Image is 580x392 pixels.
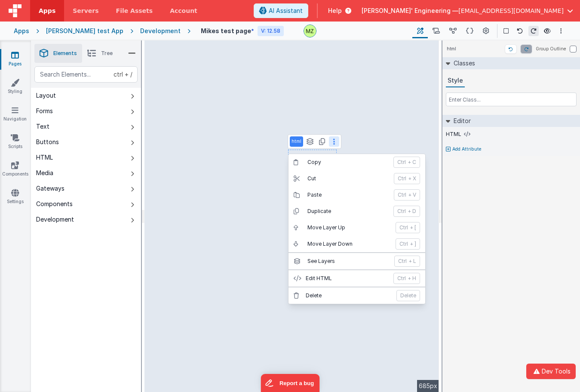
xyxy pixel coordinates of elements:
p: + H [408,275,416,282]
p: See Layers [307,258,389,265]
p: Move Layer Up [307,224,390,231]
button: Text [31,119,141,134]
p: Copy [307,159,388,166]
button: Add Attribute [446,146,577,153]
button: Development [31,212,141,227]
p: + X [408,175,416,182]
p: + D [408,208,416,215]
p: + ] [410,241,416,247]
button: HTML [31,150,141,165]
h2: Classes [450,57,475,69]
div: V: 12.58 [258,26,284,36]
h2: Editor [450,115,471,127]
p: + L [408,258,416,265]
p: ctrl [398,175,406,182]
div: HTML [36,153,53,162]
p: ctrl [398,258,407,265]
input: Search Elements... [34,66,138,83]
button: Forms [31,103,141,119]
button: Components [31,196,141,212]
button: Style [446,74,465,87]
p: ctrl [397,275,406,282]
span: + / [114,66,132,83]
div: Media [36,169,53,177]
div: Text [36,122,49,131]
button: Buttons [31,134,141,150]
div: [PERSON_NAME] test App [46,27,123,35]
button: Media [31,165,141,181]
p: + [ [410,224,416,231]
p: Edit HTML [306,275,388,282]
div: Development [140,27,181,35]
button: AI Assistant [254,3,308,18]
button: Copy ctrl + C [288,154,425,170]
button: Dev Tools [526,364,576,379]
p: Delete [306,292,391,299]
button: Edit HTML ctrl + H [288,270,425,287]
div: Buttons [36,138,59,146]
span: Servers [73,6,98,15]
div: Layout [36,91,56,100]
p: html [292,138,301,145]
input: Enter Class... [446,93,577,106]
button: Paste ctrl + V [288,187,425,203]
p: Delete [396,290,420,301]
h4: Mikes test page [201,28,254,34]
span: Elements [53,50,77,57]
label: HTML [446,131,461,138]
span: AI Assistant [269,6,303,15]
div: 685px [417,380,439,392]
p: ctrl [399,241,408,247]
p: ctrl [397,208,406,215]
p: + V [408,191,416,198]
button: [PERSON_NAME]' Engineering — [EMAIL_ADDRESS][DOMAIN_NAME] [362,6,573,15]
p: Cut [307,175,389,182]
p: Move Layer Down [307,241,390,247]
p: ctrl [399,224,408,231]
div: ctrl [114,70,123,79]
p: ctrl [397,159,406,166]
iframe: Marker.io feedback button [261,374,319,392]
button: Gateways [31,181,141,196]
img: e6f0a7b3287e646a671e5b5b3f58e766 [304,25,316,37]
label: Group Outline [536,46,566,52]
button: See Layers ctrl + L [288,253,425,269]
span: Apps [39,6,55,15]
button: Delete Delete [288,287,425,304]
p: Duplicate [307,208,388,215]
button: Options [556,26,566,36]
span: Help [328,6,342,15]
span: File Assets [116,6,153,15]
div: Apps [14,27,29,35]
p: Paste [307,191,389,198]
span: [PERSON_NAME]' Engineering — [362,6,458,15]
div: --> [144,40,439,392]
div: Gateways [36,184,64,193]
p: Add Attribute [452,146,482,153]
span: [EMAIL_ADDRESS][DOMAIN_NAME] [458,6,564,15]
button: Duplicate ctrl + D [288,203,425,219]
button: Cut ctrl + X [288,170,425,187]
span: Tree [101,50,113,57]
h4: html [442,42,460,56]
button: Layout [31,88,141,103]
button: Move Layer Up ctrl + [ [288,219,425,236]
div: Development [36,215,74,224]
p: ctrl [398,191,406,198]
p: + C [408,159,416,166]
button: Move Layer Down ctrl + ] [288,236,425,252]
div: Forms [36,107,53,115]
div: Components [36,200,73,208]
